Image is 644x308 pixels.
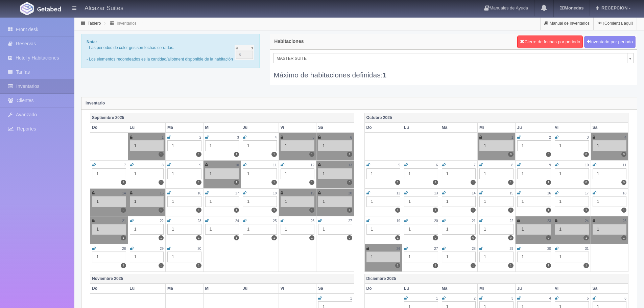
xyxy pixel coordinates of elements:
label: 1 [621,208,626,213]
div: 1 [442,168,476,179]
label: 1 [621,235,626,240]
div: 1 [442,224,476,235]
th: Ju [515,123,553,133]
div: 1 [593,224,627,235]
th: Vi [553,123,591,133]
small: 29 [509,247,513,251]
div: 1 [318,224,352,235]
small: 26 [397,247,400,251]
th: Noviembre 2025 [90,274,354,284]
label: 0 [347,180,352,185]
div: 1 [205,196,239,207]
label: 1 [309,152,314,157]
div: 1 [167,168,201,179]
div: 1 [479,168,514,179]
div: 1 [517,224,551,235]
small: 23 [197,219,201,223]
th: Ju [515,284,553,293]
div: 1 [517,252,551,262]
div: 1 [318,168,352,179]
img: cutoff.png [235,45,255,60]
div: 1 [479,252,514,262]
small: 26 [311,219,314,223]
div: 1 [281,140,315,151]
small: 9 [199,163,201,167]
label: 1 [309,180,314,185]
th: Ma [166,284,204,293]
b: Monedas [560,5,583,10]
label: 1 [159,180,164,185]
th: Do [364,284,402,293]
th: Lu [128,123,166,133]
div: 1 [593,140,627,151]
label: 1 [433,208,438,213]
th: Diciembre 2025 [364,274,628,284]
th: Ma [440,284,478,293]
label: 1 [395,208,400,213]
div: 1 [167,140,201,151]
div: 1 [555,196,589,207]
div: 1 [555,252,589,262]
b: 1 [383,71,387,79]
label: 1 [471,208,476,213]
label: 1 [546,208,551,213]
small: 5 [398,163,400,167]
th: Septiembre 2025 [90,113,354,123]
label: 1 [395,263,400,268]
small: 6 [624,297,626,300]
small: 12 [311,163,314,167]
label: 1 [508,208,513,213]
small: 14 [122,191,126,195]
div: 1 [318,140,352,151]
a: Tablero [88,21,101,26]
div: 1 [366,252,401,262]
small: 20 [434,219,438,223]
th: Sa [316,284,354,293]
label: 0 [471,235,476,240]
label: 0 [433,235,438,240]
th: Vi [279,284,316,293]
label: 0 [546,235,551,240]
div: 1 [92,224,126,235]
small: 8 [162,163,164,167]
small: 4 [275,136,277,139]
div: 1 [167,224,201,235]
div: 1 [130,140,164,151]
small: 24 [235,219,239,223]
label: 1 [583,263,589,268]
small: 7 [124,163,126,167]
small: 8 [511,163,514,167]
small: 17 [585,191,589,195]
label: 1 [196,235,201,240]
img: Getabed [37,6,61,11]
div: 1 [281,224,315,235]
label: 0 [583,152,589,157]
div: 1 [404,252,438,262]
th: Lu [128,284,166,293]
small: 5 [587,297,589,300]
small: 13 [348,163,352,167]
small: 5 [312,136,314,139]
div: 1 [167,252,201,262]
label: 0 [121,208,126,213]
small: 28 [122,247,126,251]
th: Ma [166,123,204,133]
div: 1 [205,224,239,235]
div: 1 [366,196,401,207]
small: 14 [472,191,476,195]
b: Nota: [87,40,97,44]
div: 1 [555,140,589,151]
small: 15 [160,191,164,195]
th: Mi [478,284,516,293]
label: 1 [159,152,164,157]
label: 1 [433,263,438,268]
small: 2 [199,136,201,139]
small: 19 [311,191,314,195]
div: 1 [92,196,126,207]
small: 1 [162,136,164,139]
small: 2 [549,136,551,139]
label: 0 [621,152,626,157]
th: Ju [241,284,279,293]
span: MASTER SUITE [277,53,624,64]
th: Sa [591,123,628,133]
